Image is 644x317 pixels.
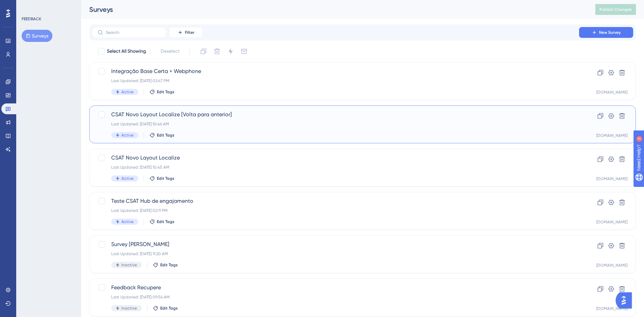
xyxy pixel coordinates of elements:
[596,176,627,181] div: [DOMAIN_NAME]
[111,78,560,83] div: Last Updated: [DATE] 02:47 PM
[169,27,203,38] button: Filter
[160,262,178,268] span: Edit Tags
[121,219,134,224] span: Active
[596,90,627,95] div: [DOMAIN_NAME]
[157,89,174,95] span: Edit Tags
[111,121,560,127] div: Last Updated: [DATE] 10:46 AM
[149,176,174,181] button: Edit Tags
[121,89,134,95] span: Active
[47,3,49,9] div: 3
[579,27,633,38] button: New Survey
[111,284,560,292] span: Feedback Recupere
[16,2,42,10] span: Need Help?
[89,5,578,14] div: Surveys
[121,132,134,138] span: Active
[160,306,178,311] span: Edit Tags
[107,47,146,55] span: Select All Showing
[153,306,178,311] button: Edit Tags
[149,219,174,224] button: Edit Tags
[111,154,560,162] span: CSAT Novo Layout Localize
[596,133,627,138] div: [DOMAIN_NAME]
[595,4,636,15] button: Publish Changes
[111,165,560,170] div: Last Updated: [DATE] 10:45 AM
[153,262,178,268] button: Edit Tags
[22,30,52,42] button: Surveys
[111,294,560,300] div: Last Updated: [DATE] 09:56 AM
[121,262,137,268] span: Inactive
[616,290,636,311] iframe: UserGuiding AI Assistant Launcher
[121,306,137,311] span: Inactive
[161,47,180,55] span: Deselect
[185,30,194,35] span: Filter
[596,219,627,225] div: [DOMAIN_NAME]
[111,240,560,248] span: Survey [PERSON_NAME]
[157,219,174,224] span: Edit Tags
[157,176,174,181] span: Edit Tags
[111,251,560,257] div: Last Updated: [DATE] 11:20 AM
[22,16,41,22] div: FEEDBACK
[111,111,560,119] span: CSAT Novo Layout Localize [Volta para anterior]
[154,45,186,57] button: Deselect
[111,67,560,75] span: Integração Base Certa + Webphone
[596,306,627,311] div: [DOMAIN_NAME]
[149,132,174,138] button: Edit Tags
[599,30,621,35] span: New Survey
[596,263,627,268] div: [DOMAIN_NAME]
[599,7,632,12] span: Publish Changes
[111,208,560,213] div: Last Updated: [DATE] 02:11 PM
[149,89,174,95] button: Edit Tags
[157,132,174,138] span: Edit Tags
[106,30,161,35] input: Search
[111,197,560,205] span: Teste CSAT Hub de engajamento
[121,176,134,181] span: Active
